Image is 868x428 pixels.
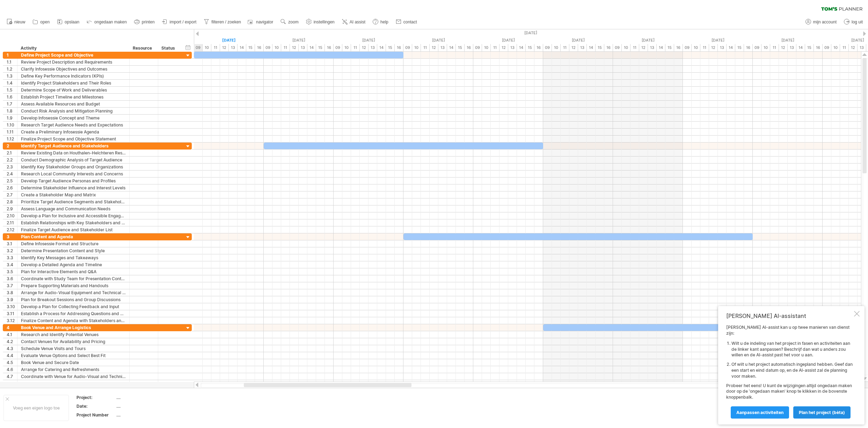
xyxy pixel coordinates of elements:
[21,310,126,317] div: Establish a Process for Addressing Questions and Concerns
[21,80,126,86] div: Identify Project Stakeholders and Their Roles
[596,44,604,51] div: 15
[21,233,126,240] div: Plan Content and Agenda
[229,44,238,51] div: 13
[7,303,17,310] div: 3.10
[31,17,52,27] a: open
[709,44,718,51] div: 12
[761,44,770,51] div: 10
[430,44,438,51] div: 12
[491,44,499,51] div: 11
[21,52,126,58] div: Define Project Scope and Objective
[456,44,465,51] div: 15
[569,44,578,51] div: 12
[21,324,126,331] div: Book Venue and Arrange Logistics
[279,17,300,27] a: zoom
[7,296,17,303] div: 3.9
[21,331,126,338] div: Research and Identify Potential Venues
[21,143,126,149] div: Identify Target Audience and Stakeholders
[508,44,517,51] div: 13
[21,205,126,212] div: Assess Language and Communication Needs
[21,373,126,380] div: Coordinate with Venue for Audio-Visual and Technical Requirements
[5,17,27,27] a: nieuw
[7,373,17,380] div: 4.7
[3,395,69,421] div: Voeg een eigen logo toe
[272,44,281,51] div: 10
[202,17,243,27] a: filteren / zoeken
[7,366,17,373] div: 4.6
[831,44,840,51] div: 10
[380,20,388,24] span: help
[7,219,17,226] div: 2.11
[21,73,126,79] div: Define Key Performance Indicators (KPIs)
[194,37,264,44] div: maandag, 8 September 2025
[7,52,17,58] div: 1
[7,345,17,352] div: 4.3
[21,247,126,254] div: Determine Presentation Content and Style
[7,317,17,324] div: 3.12
[7,129,17,135] div: 1.11
[735,44,744,51] div: 15
[7,275,17,282] div: 3.6
[314,20,335,24] span: instellingen
[325,44,334,51] div: 16
[534,44,543,51] div: 16
[7,261,17,268] div: 3.4
[334,44,342,51] div: 09
[247,17,275,27] a: navigator
[299,44,307,51] div: 13
[116,412,175,418] div: ....
[342,44,351,51] div: 10
[264,37,334,44] div: dinsdag, 9 September 2025
[160,17,199,27] a: import / export
[7,66,17,72] div: 1.2
[133,45,154,52] div: Resource
[7,177,17,184] div: 2.5
[736,410,783,415] span: Aanpassen activiteiten
[731,341,853,358] li: Wilt u de indeling van het project in fasen en activiteiten aan de linker kant aanpassen? Beschri...
[7,108,17,114] div: 1.8
[377,44,386,51] div: 14
[21,338,126,345] div: Contact Venues for Availability and Pricing
[7,352,17,359] div: 4.4
[804,17,839,27] a: mijn account
[7,240,17,247] div: 3.1
[7,73,17,79] div: 1.3
[238,44,246,51] div: 14
[21,352,126,359] div: Evaluate Venue Options and Select Best Fit
[796,44,805,51] div: 14
[779,44,788,51] div: 12
[788,44,796,51] div: 13
[7,247,17,254] div: 3.2
[7,191,17,198] div: 2.7
[203,44,211,51] div: 10
[753,37,823,44] div: dinsdag, 16 September 2025
[7,268,17,275] div: 3.5
[7,254,17,261] div: 3.3
[665,44,674,51] div: 15
[7,101,17,107] div: 1.7
[7,87,17,93] div: 1.5
[394,17,419,27] a: contact
[674,44,683,51] div: 16
[799,410,845,415] span: Plan het project (bèta)
[170,20,197,24] span: import / export
[587,44,596,51] div: 14
[21,59,126,65] div: Review Project Description and Requirements
[7,80,17,86] div: 1.4
[281,44,290,51] div: 11
[421,44,430,51] div: 11
[7,310,17,317] div: 3.11
[21,261,126,268] div: Develop a Detailed Agenda and Timeline
[316,44,325,51] div: 15
[21,108,126,114] div: Conduct Risk Analysis and Mitigation Planning
[21,122,126,128] div: Research Target Audience Needs and Expectations
[21,254,126,261] div: Identify Key Messages and Takeaways
[814,44,823,51] div: 16
[21,303,126,310] div: Develop a Plan for Collecting Feedback and Input
[700,44,709,51] div: 11
[842,17,865,27] a: log uit
[21,289,126,296] div: Arrange for Audio-Visual Equipment and Technical Support
[256,20,273,24] span: navigator
[613,37,683,44] div: zondag, 14 September 2025
[7,380,17,387] div: 4.8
